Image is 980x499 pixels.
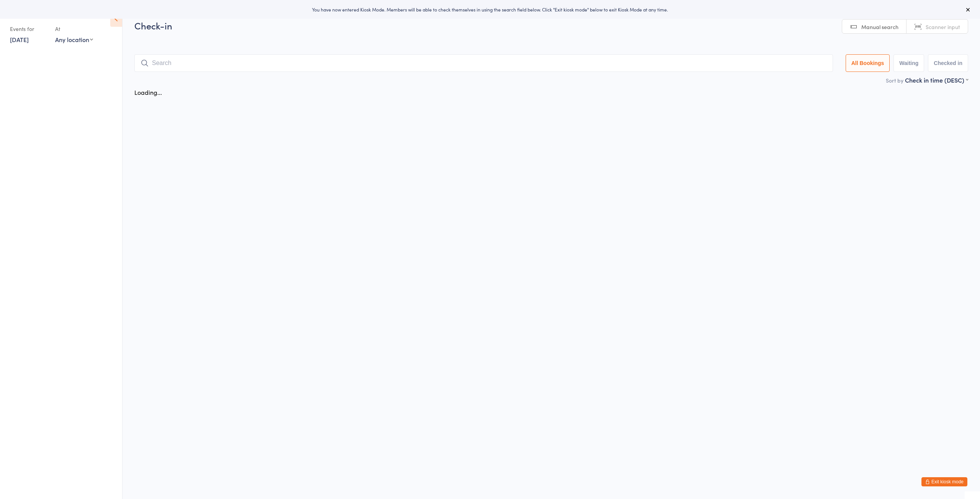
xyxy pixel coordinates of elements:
[928,54,968,72] button: Checked in
[134,19,968,32] h2: Check-in
[10,35,29,44] a: [DATE]
[905,76,968,84] div: Check in time (DESC)
[926,23,960,31] span: Scanner input
[134,54,833,72] input: Search
[861,23,898,31] span: Manual search
[921,477,967,486] button: Exit kiosk mode
[893,54,924,72] button: Waiting
[55,23,93,35] div: At
[55,35,93,44] div: Any location
[12,6,968,13] div: You have now entered Kiosk Mode. Members will be able to check themselves in using the search fie...
[886,76,903,84] label: Sort by
[134,88,162,96] div: Loading...
[846,54,890,72] button: All Bookings
[10,23,47,35] div: Events for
